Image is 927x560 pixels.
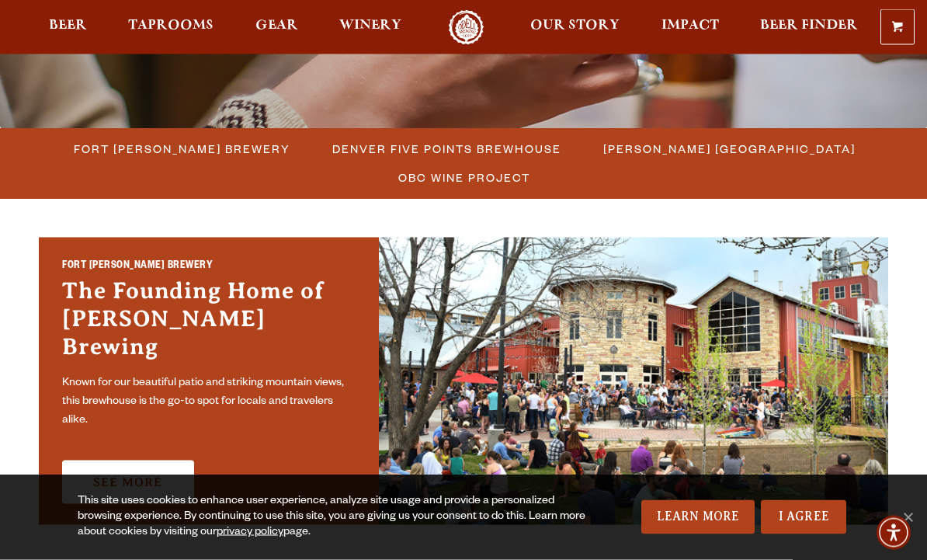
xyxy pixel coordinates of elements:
a: Our Story [520,10,630,45]
span: OBC Wine Project [398,167,530,190]
span: Beer Finder [760,19,858,32]
img: Fort Collins Brewery & Taproom' [379,238,888,525]
a: Gear [245,10,308,45]
div: Accessibility Menu [877,516,911,550]
a: I Agree [761,500,846,534]
a: Beer Finder [750,10,868,45]
span: Taprooms [128,19,214,32]
a: Fort [PERSON_NAME] Brewery [64,138,298,161]
span: Denver Five Points Brewhouse [332,138,561,161]
h2: Fort [PERSON_NAME] Brewery [62,259,356,277]
a: See More [62,461,194,504]
a: Beer [39,10,97,45]
a: Impact [651,10,729,45]
span: Gear [255,19,298,32]
a: privacy policy [217,527,283,539]
span: [PERSON_NAME] [GEOGRAPHIC_DATA] [603,138,856,161]
a: Winery [329,10,411,45]
span: Beer [49,19,87,32]
span: Winery [339,19,401,32]
div: This site uses cookies to enhance user experience, analyze site usage and provide a personalized ... [78,494,587,541]
span: Impact [661,19,719,32]
a: Taprooms [118,10,224,45]
a: [PERSON_NAME] [GEOGRAPHIC_DATA] [594,138,863,161]
span: Our Story [530,19,620,32]
a: Denver Five Points Brewhouse [323,138,569,161]
h3: The Founding Home of [PERSON_NAME] Brewing [62,277,356,368]
a: Learn More [641,500,755,534]
a: OBC Wine Project [389,167,538,190]
span: Fort [PERSON_NAME] Brewery [74,138,290,161]
p: Known for our beautiful patio and striking mountain views, this brewhouse is the go-to spot for l... [62,374,356,430]
a: Odell Home [437,10,495,45]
